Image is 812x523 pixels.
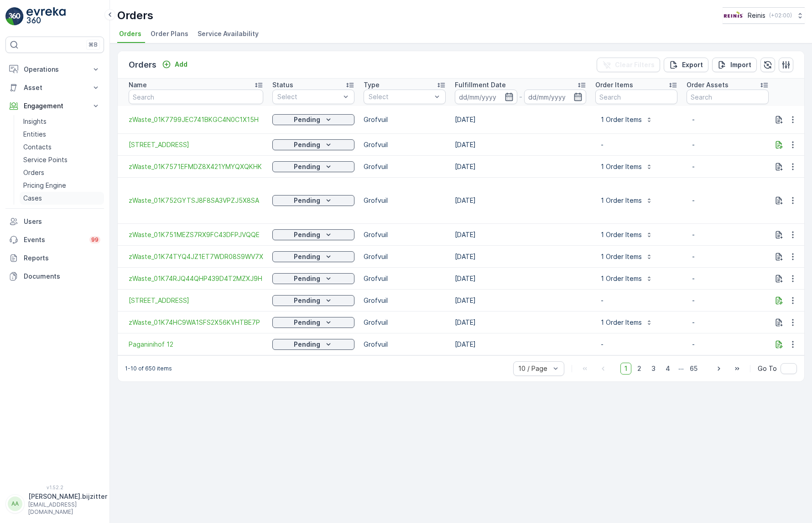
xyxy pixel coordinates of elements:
p: 1 Order Items [601,162,642,171]
p: Order Items [595,80,633,90]
p: Orders [23,168,44,177]
span: 4 [661,363,674,375]
button: Pending [272,229,354,240]
td: [DATE] [450,312,591,333]
td: [DATE] [450,178,591,224]
a: Pricing Engine [20,179,104,192]
p: 1 Order Items [601,274,642,283]
button: Operations [5,60,104,79]
a: zWaste_01K7571EFMDZ8X421YMYQXQKHK [129,162,263,171]
p: 1 Order Items [601,318,642,327]
a: Entities [20,128,104,141]
span: [STREET_ADDRESS] [129,296,263,305]
p: Pending [294,340,320,349]
button: 1 Order Items [595,193,658,208]
button: 1 Order Items [595,315,658,330]
p: Pending [294,252,320,261]
input: Search [687,90,769,104]
span: 3 [647,363,660,375]
p: Pending [294,196,320,205]
a: zWaste_01K74HC9WA1SFS2X56KVHTBE7P [129,318,263,327]
span: Service Availability [198,29,259,38]
p: Service Points [23,155,68,164]
span: Order Plans [151,29,188,38]
p: - [601,296,672,305]
p: Grofvuil [364,230,446,239]
p: 1 Order Items [601,230,642,239]
p: Operations [24,65,86,74]
p: ... [678,363,684,375]
p: Grofvuil [364,296,446,305]
p: [PERSON_NAME].bijzitter [28,492,107,501]
p: Grofvuil [364,162,446,171]
p: Grofvuil [364,340,446,349]
button: Clear Filters [597,58,660,72]
a: Events99 [5,231,104,249]
p: Users [24,217,100,226]
span: 2 [633,363,645,375]
p: Order Assets [687,80,729,90]
td: [DATE] [450,246,591,268]
div: AA [8,497,22,511]
p: Asset [24,83,86,92]
a: Contacts [20,141,104,153]
p: Select [277,92,340,101]
span: Orders [119,29,141,38]
p: Pending [294,140,320,149]
a: zWaste_01K74TYQ4JZ1ET7WDR08S9WV7X [129,252,263,261]
p: Pending [294,162,320,171]
p: ( +02:00 ) [769,12,792,19]
p: Grofvuil [364,196,446,205]
p: - [692,162,763,171]
p: 1 Order Items [601,115,642,124]
p: - [692,340,763,349]
p: - [692,274,763,283]
td: [DATE] [450,268,591,290]
button: 1 Order Items [595,271,658,286]
p: Pending [294,318,320,327]
img: logo_light-DOdMpM7g.png [26,7,66,26]
input: Search [129,90,263,104]
button: Pending [272,114,354,125]
a: zWaste_01K752GYTSJ8F8SA3VPZJ5X8SA [129,196,263,205]
span: zWaste_01K751MEZS7RX9FC43DFPJVQQE [129,230,263,239]
img: logo [5,7,24,26]
td: [DATE] [450,290,591,312]
button: AA[PERSON_NAME].bijzitter[EMAIL_ADDRESS][DOMAIN_NAME] [5,492,104,516]
p: Grofvuil [364,252,446,261]
p: Pricing Engine [23,181,66,190]
p: - [692,115,763,124]
button: Pending [272,161,354,172]
span: zWaste_01K74RJQ44QHP439D4T2MZXJ9H [129,274,263,283]
button: Pending [272,295,354,306]
a: Hobostraat 20 [129,140,263,149]
p: Contacts [23,143,52,152]
p: 1 Order Items [601,196,642,205]
p: Pending [294,296,320,305]
p: Pending [294,230,320,239]
p: Reports [24,254,100,263]
a: Reports [5,249,104,267]
p: - [601,140,672,149]
p: Status [272,80,293,90]
button: Reinis(+02:00) [723,7,805,24]
p: Grofvuil [364,115,446,124]
button: Pending [272,251,354,262]
p: ⌘B [88,41,98,48]
a: Documents [5,267,104,285]
span: 65 [686,363,702,375]
p: Orders [117,8,153,23]
button: Engagement [5,97,104,115]
p: - [692,296,763,305]
p: 99 [91,236,99,243]
p: - [692,230,763,239]
p: Grofvuil [364,140,446,149]
span: Paganinihof 12 [129,340,263,349]
a: Cases [20,192,104,205]
p: Add [175,60,187,69]
button: Pending [272,273,354,284]
span: v 1.52.2 [5,485,104,490]
button: 1 Order Items [595,112,658,127]
p: Events [24,235,84,244]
